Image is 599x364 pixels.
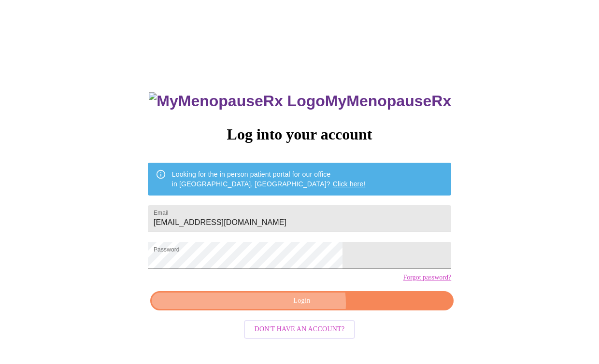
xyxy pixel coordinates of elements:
[150,291,454,311] button: Login
[149,92,325,110] img: MyMenopauseRx Logo
[255,323,345,336] span: Don't have an account?
[172,166,366,193] div: Looking for the in person patient portal for our office in [GEOGRAPHIC_DATA], [GEOGRAPHIC_DATA]?
[242,324,358,333] a: Don't have an account?
[333,180,366,188] a: Click here!
[161,295,442,307] span: Login
[403,274,451,281] a: Forgot password?
[244,320,356,339] button: Don't have an account?
[148,126,451,143] h3: Log into your account
[149,92,451,110] h3: MyMenopauseRx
